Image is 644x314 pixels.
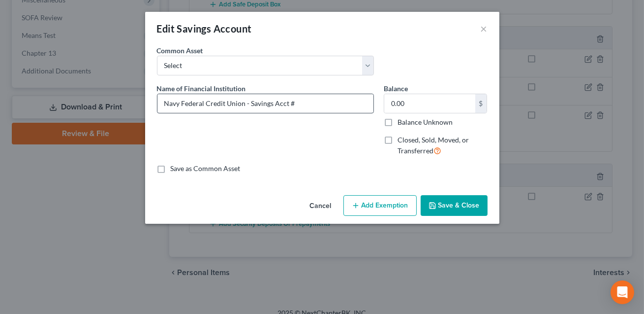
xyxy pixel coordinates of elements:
[398,117,453,127] label: Balance Unknown
[302,196,339,216] button: Cancel
[611,280,634,304] div: Open Intercom Messenger
[157,84,246,93] span: Name of Financial Institution
[384,94,475,113] input: 0.00
[171,164,241,174] label: Save as Common Asset
[157,94,373,113] input: Enter name...
[157,22,252,35] div: Edit Savings Account
[398,136,469,155] span: Closed, Sold, Moved, or Transferred
[475,94,487,113] div: $
[157,45,203,56] label: Common Asset
[343,195,417,216] button: Add Exemption
[481,23,488,35] button: ×
[384,83,408,94] label: Balance
[421,195,488,216] button: Save & Close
